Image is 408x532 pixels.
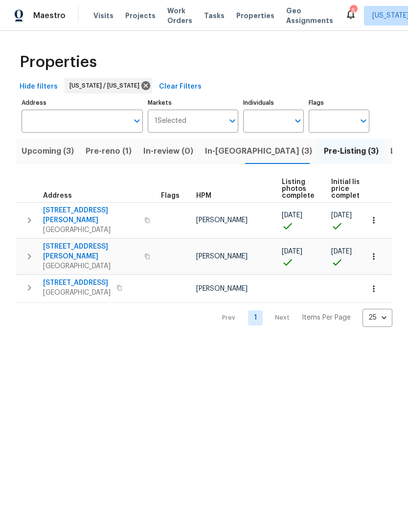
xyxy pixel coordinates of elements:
[331,212,352,219] span: [DATE]
[196,253,248,260] span: [PERSON_NAME]
[226,114,239,128] button: Open
[161,192,180,199] span: Flags
[167,6,192,25] span: Work Orders
[65,78,152,93] div: [US_STATE] / [US_STATE]
[248,310,263,325] a: Goto page 1
[282,212,302,219] span: [DATE]
[196,192,211,199] span: HPM
[93,11,113,21] span: Visits
[43,192,72,199] span: Address
[16,78,62,96] button: Hide filters
[130,114,144,128] button: Open
[43,206,138,225] span: [STREET_ADDRESS][PERSON_NAME]
[350,6,357,16] div: 5
[309,100,369,106] label: Flags
[125,11,156,21] span: Projects
[196,285,248,292] span: [PERSON_NAME]
[43,288,111,298] span: [GEOGRAPHIC_DATA]
[196,217,248,224] span: [PERSON_NAME]
[302,313,351,323] p: Items Per Page
[148,100,239,106] label: Markets
[20,81,58,93] span: Hide filters
[86,144,132,158] span: Pre-reno (1)
[43,225,138,235] span: [GEOGRAPHIC_DATA]
[324,144,379,158] span: Pre-Listing (3)
[22,144,74,158] span: Upcoming (3)
[205,144,312,158] span: In-[GEOGRAPHIC_DATA] (3)
[43,278,111,288] span: [STREET_ADDRESS]
[43,261,138,271] span: [GEOGRAPHIC_DATA]
[159,81,202,93] span: Clear Filters
[282,248,302,255] span: [DATE]
[236,11,274,21] span: Properties
[43,242,138,261] span: [STREET_ADDRESS][PERSON_NAME]
[69,81,143,91] span: [US_STATE] / [US_STATE]
[155,78,205,96] button: Clear Filters
[291,114,305,128] button: Open
[155,117,186,125] span: 1 Selected
[331,179,364,199] span: Initial list price complete
[357,114,370,128] button: Open
[143,144,193,158] span: In-review (0)
[286,6,333,25] span: Geo Assignments
[20,57,97,67] span: Properties
[282,179,315,199] span: Listing photos complete
[204,12,225,19] span: Tasks
[213,309,392,327] nav: Pagination Navigation
[22,100,143,106] label: Address
[363,305,392,330] div: 25
[331,248,352,255] span: [DATE]
[243,100,304,106] label: Individuals
[33,11,66,21] span: Maestro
